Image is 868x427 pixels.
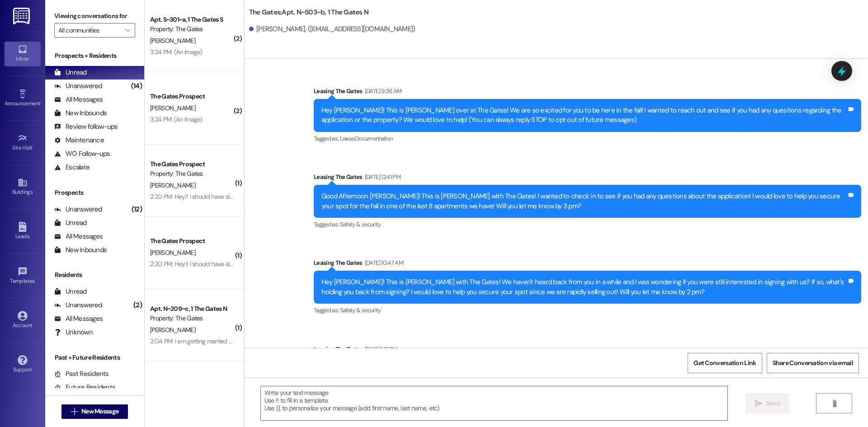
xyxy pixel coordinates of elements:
span: [PERSON_NAME] [150,181,195,189]
div: Tagged as: [314,304,861,317]
i:  [125,27,130,34]
div: Past Residents [54,369,109,379]
div: (2) [131,298,144,312]
i:  [831,400,838,407]
div: 3:24 PM: (An Image) [150,115,203,123]
span: • [40,99,42,105]
div: 2:04 PM: I am getting married so I won't be at the gates in the fall!! Thank you tho! [150,337,362,345]
div: (14) [129,79,144,93]
a: Templates • [5,264,41,288]
div: Residents [45,270,144,280]
span: [PERSON_NAME] [150,37,195,45]
a: Account [5,308,41,333]
label: Viewing conversations for [54,9,135,23]
input: All communities [58,23,121,38]
div: Maintenance [54,136,104,145]
div: Good Afternoon [PERSON_NAME]! This is [PERSON_NAME] with The Gates! I wanted to check in to see i... [321,192,847,211]
div: [PERSON_NAME]. ([EMAIL_ADDRESS][DOMAIN_NAME]) [249,24,415,34]
div: Unread [54,218,87,228]
div: Property: The Gates [150,24,234,34]
div: Past + Future Residents [45,353,144,362]
img: ResiDesk Logo [13,8,32,24]
i:  [71,408,78,415]
div: Escalate [54,163,90,172]
div: New Inbounds [54,108,107,118]
span: Send [766,399,780,408]
div: Unread [54,287,87,296]
div: Hey [PERSON_NAME]! This is [PERSON_NAME] over at The Gates! We are so excited for you to be here ... [321,106,847,125]
button: Get Conversation Link [688,353,762,373]
i:  [755,400,762,407]
a: Site Visit • [5,131,41,155]
div: Property: The Gates [150,169,234,178]
div: [DATE] 9:36 AM [363,86,402,96]
span: • [33,143,34,150]
div: Leasing The Gates [314,258,861,271]
span: Safety & security [340,306,381,314]
span: New Message [81,407,118,416]
div: All Messages [54,95,103,104]
div: Unread [54,68,87,77]
a: Leads [5,219,41,244]
div: Leasing The Gates [314,344,861,357]
div: New Inbounds [54,245,107,255]
span: [PERSON_NAME] [150,104,195,112]
div: [DATE] 1:17 PM [363,344,397,354]
span: Documentation [355,135,393,142]
div: 3:24 PM: (An Image) [150,48,203,56]
b: The Gates: Apt. N~503~b, 1 The Gates N [249,8,368,17]
div: All Messages [54,314,103,324]
div: Apt. N~209~c, 1 The Gates N [150,304,234,314]
div: Unanswered [54,300,102,310]
a: Support [5,352,41,377]
div: Review follow-ups [54,122,118,131]
div: Tagged as: [314,218,861,231]
span: [PERSON_NAME] [150,326,195,334]
span: [PERSON_NAME] [150,249,195,257]
div: Prospects [45,188,144,197]
div: Apt. S~301~a, 1 The Gates S [150,15,234,24]
div: [DATE] 12:41 PM [363,172,401,182]
span: Get Conversation Link [693,358,756,368]
button: Share Conversation via email [767,353,859,373]
div: Unanswered [54,205,102,214]
button: New Message [61,404,128,419]
div: (12) [129,202,144,216]
a: Inbox [5,42,41,66]
div: Unanswered [54,81,102,91]
div: The Gates Prospect [150,160,234,169]
div: WO Follow-ups [54,149,110,159]
div: Prospects + Residents [45,51,144,61]
div: The Gates Prospect [150,236,234,246]
div: The Gates Prospect [150,92,234,101]
div: Tagged as: [314,132,861,145]
span: Share Conversation via email [773,358,853,368]
div: Property: The Gates [150,314,234,323]
div: Hey [PERSON_NAME]! This is [PERSON_NAME] with The Gates! We haven't heard back from you in a whil... [321,277,847,297]
div: Future Residents [54,383,115,392]
div: [DATE] 10:47 AM [363,258,403,267]
div: 2:20 PM: Hey!! I should have signed my winter lease for the deal, do you guys see it on your end? [150,260,403,268]
span: • [35,277,36,283]
span: Safety & security [340,221,381,228]
span: Lease , [340,135,355,142]
div: Leasing The Gates [314,172,861,185]
div: All Messages [54,232,103,241]
div: Leasing The Gates [314,86,861,99]
a: Buildings [5,175,41,199]
div: 2:20 PM: Hey!! I should have signed my winter lease for the deal, do you guys see it on your end? [150,192,403,201]
button: Send [745,393,789,413]
div: Unknown [54,328,93,337]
